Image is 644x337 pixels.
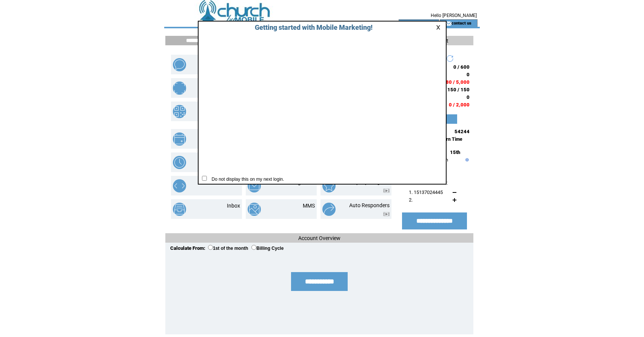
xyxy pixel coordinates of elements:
img: web-forms.png [173,179,186,192]
img: scheduled-tasks.png [173,156,186,169]
span: Hello [PERSON_NAME] [431,13,477,18]
a: contact us [451,20,471,25]
img: qr-codes.png [173,105,186,118]
img: video.png [383,189,390,193]
span: 0 [467,72,470,77]
a: MMS [303,203,315,209]
img: mms.png [248,203,261,216]
a: Inbox [227,203,240,209]
img: account_icon.gif [410,20,416,26]
span: Account Overview [298,235,340,241]
span: Calculate From: [170,245,205,251]
span: 1. 15137024445 [409,189,443,195]
img: appointments.png [173,132,186,146]
img: mobile-coupons.png [173,82,186,95]
img: loyalty-program.png [322,179,336,192]
span: Do not display this on my next login. [208,177,284,182]
span: Eastern Time [435,137,462,142]
span: 0 / 2,000 [449,102,470,108]
img: auto-responders.png [322,203,336,216]
span: 15th [450,149,460,155]
span: 2. [409,197,413,203]
input: Billing Cycle [251,245,256,250]
span: 150 / 150 [447,87,470,92]
a: Auto Responders [349,202,390,208]
img: inbox.png [173,203,186,216]
input: 1st of the month [208,245,213,250]
img: email-integration.png [248,179,261,192]
img: video.png [383,212,390,216]
span: Getting started with Mobile Marketing! [247,23,373,31]
img: text-blast.png [173,58,186,71]
span: 54244 [454,129,470,134]
label: 1st of the month [208,246,248,251]
span: 580 / 5,000 [443,79,470,85]
img: help.gif [464,158,469,162]
span: 0 [467,94,470,100]
label: Billing Cycle [251,246,283,251]
span: 0 / 600 [453,64,470,70]
img: contact_us_icon.gif [446,20,451,26]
